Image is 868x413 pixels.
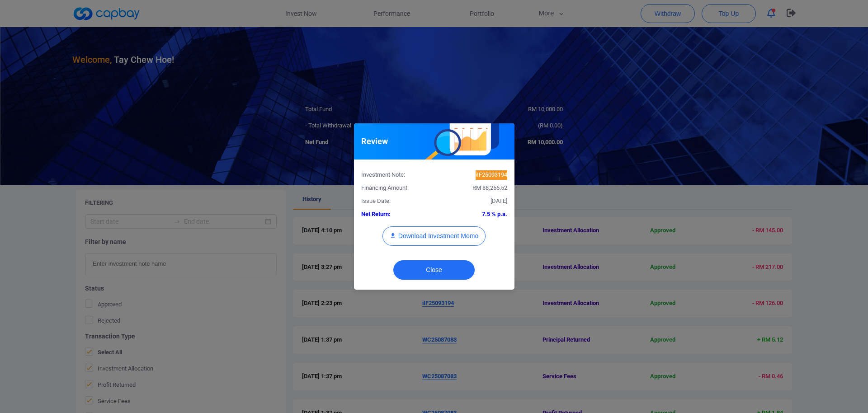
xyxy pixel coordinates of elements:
[354,210,434,219] div: Net Return:
[434,170,514,180] div: iIF25093194
[354,183,434,193] div: Financing Amount:
[434,197,514,206] div: [DATE]
[361,136,388,147] h5: Review
[354,170,434,180] div: Investment Note:
[472,184,507,191] span: RM 88,256.52
[393,260,475,280] button: Close
[382,226,486,246] button: Download Investment Memo
[354,197,434,206] div: Issue Date:
[434,210,514,219] div: 7.5 % p.a.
